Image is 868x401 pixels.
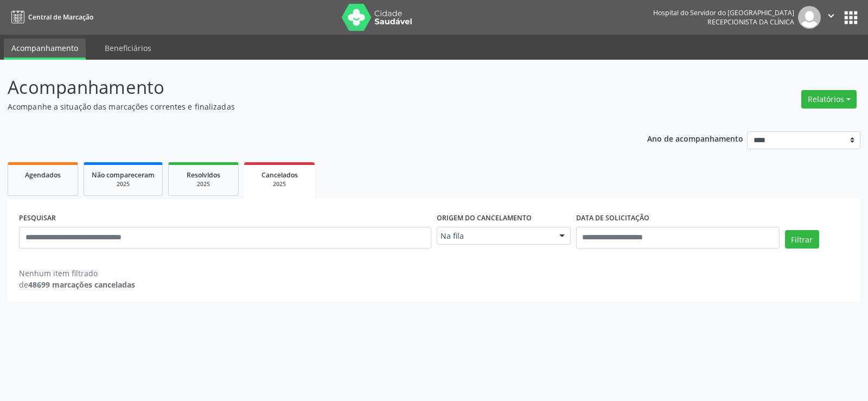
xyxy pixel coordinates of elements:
a: Central de Marcação [8,8,93,26]
div: de [19,279,135,290]
span: Agendados [25,170,61,180]
label: DATA DE SOLICITAÇÃO [576,210,649,227]
div: Nenhum item filtrado [19,268,135,279]
span: Central de Marcação [28,12,93,22]
button: Relatórios [801,90,857,109]
div: 2025 [92,180,155,188]
p: Ano de acompanhamento [647,131,743,145]
label: Origem do cancelamento [437,210,532,227]
i:  [825,10,837,22]
span: Na fila [441,231,548,241]
p: Acompanhe a situação das marcações correntes e finalizadas [8,101,604,112]
img: img [798,6,821,29]
a: Acompanhamento [4,39,86,60]
span: Cancelados [261,170,298,180]
p: Acompanhamento [8,74,604,101]
button: apps [841,8,860,27]
span: Não compareceram [92,170,155,180]
span: Recepcionista da clínica [707,17,794,27]
span: Resolvidos [187,170,220,180]
div: 2025 [252,180,307,188]
strong: 48699 marcações canceladas [28,279,135,290]
div: Hospital do Servidor do [GEOGRAPHIC_DATA] [653,8,794,17]
a: Beneficiários [97,39,159,58]
button:  [821,6,841,29]
label: PESQUISAR [19,210,56,227]
div: 2025 [176,180,231,188]
button: Filtrar [785,230,819,249]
